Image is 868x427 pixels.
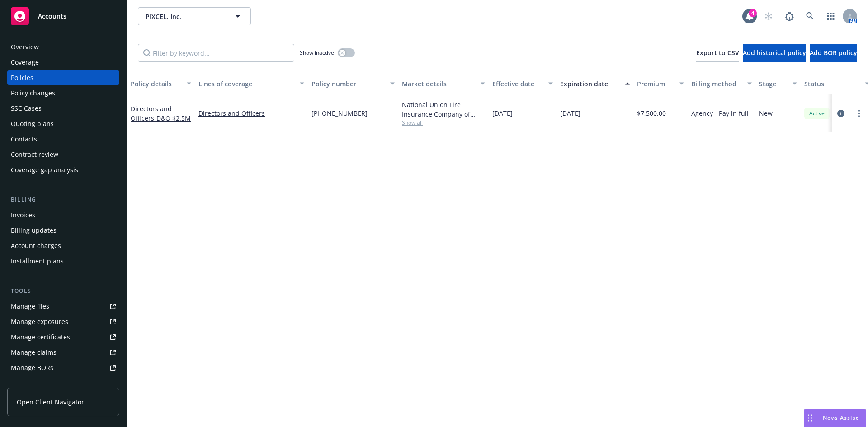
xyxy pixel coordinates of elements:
[311,108,368,118] span: [PHONE_NUMBER]
[7,254,119,268] a: Installment plans
[195,73,308,94] button: Lines of coverage
[759,108,773,118] span: New
[17,397,84,407] span: Open Client Navigator
[11,55,39,70] div: Coverage
[804,409,866,427] button: Nova Assist
[402,119,485,127] span: Show all
[11,147,58,162] div: Contract review
[7,147,119,162] a: Contract review
[7,163,119,177] a: Coverage gap analysis
[810,48,857,57] span: Add BOR policy
[7,345,119,360] a: Manage claims
[11,330,70,344] div: Manage certificates
[146,12,224,21] span: PIXCEL, Inc.
[198,108,304,118] a: Directors and Officers
[11,345,57,360] div: Manage claims
[7,4,119,29] a: Accounts
[138,7,251,25] button: PIXCEL, Inc.
[402,100,485,119] div: National Union Fire Insurance Company of [GEOGRAPHIC_DATA], [GEOGRAPHIC_DATA], AIG
[759,79,787,89] div: Stage
[138,44,294,62] input: Filter by keyword...
[691,108,749,118] span: Agency - Pay in full
[11,314,68,329] div: Manage exposures
[7,330,119,344] a: Manage certificates
[822,7,840,25] a: Switch app
[7,299,119,314] a: Manage files
[11,132,37,146] div: Contacts
[7,376,119,390] a: Summary of insurance
[492,108,513,118] span: [DATE]
[633,73,688,94] button: Premium
[11,70,33,85] div: Policies
[7,117,119,131] a: Quoting plans
[300,49,334,56] span: Show inactive
[810,44,857,62] button: Add BOR policy
[311,79,385,89] div: Policy number
[688,73,755,94] button: Billing method
[804,79,859,89] div: Status
[7,86,119,100] a: Policy changes
[7,208,119,222] a: Invoices
[11,299,49,314] div: Manage files
[11,208,35,222] div: Invoices
[743,44,806,62] button: Add historical policy
[557,73,633,94] button: Expiration date
[7,361,119,375] a: Manage BORs
[11,223,57,238] div: Billing updates
[560,79,620,89] div: Expiration date
[804,409,816,427] div: Drag to move
[749,9,757,17] div: 4
[7,223,119,238] a: Billing updates
[11,376,80,390] div: Summary of insurance
[11,117,54,131] div: Quoting plans
[7,40,119,54] a: Overview
[7,314,119,329] a: Manage exposures
[7,101,119,116] a: SSC Cases
[808,109,826,117] span: Active
[560,108,580,118] span: [DATE]
[7,195,119,204] div: Billing
[696,44,739,62] button: Export to CSV
[691,79,742,89] div: Billing method
[198,79,294,89] div: Lines of coverage
[308,73,398,94] button: Policy number
[11,361,53,375] div: Manage BORs
[823,414,859,422] span: Nova Assist
[398,73,489,94] button: Market details
[7,132,119,146] a: Contacts
[11,40,39,54] div: Overview
[402,79,475,89] div: Market details
[637,79,674,89] div: Premium
[7,55,119,70] a: Coverage
[11,239,61,253] div: Account charges
[131,79,181,89] div: Policy details
[637,108,666,118] span: $7,500.00
[7,239,119,253] a: Account charges
[492,79,543,89] div: Effective date
[11,163,78,177] div: Coverage gap analysis
[780,7,798,25] a: Report a Bug
[7,70,119,85] a: Policies
[755,73,801,94] button: Stage
[7,286,119,296] div: Tools
[759,7,778,25] a: Start snowing
[131,104,191,122] a: Directors and Officers
[11,254,64,268] div: Installment plans
[11,101,42,116] div: SSC Cases
[743,48,806,57] span: Add historical policy
[854,108,864,119] a: more
[38,13,66,20] span: Accounts
[801,7,819,25] a: Search
[696,48,739,57] span: Export to CSV
[154,114,191,122] span: - D&O $2.5M
[489,73,557,94] button: Effective date
[835,108,846,119] a: circleInformation
[127,73,195,94] button: Policy details
[11,86,55,100] div: Policy changes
